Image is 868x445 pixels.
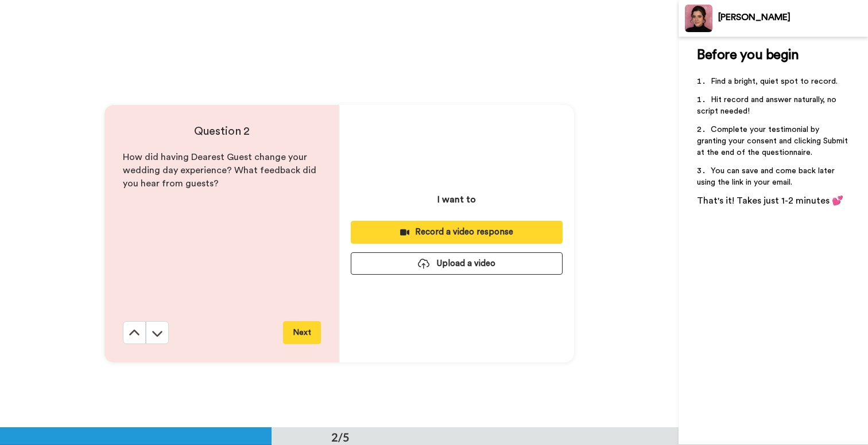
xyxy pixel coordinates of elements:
img: Profile Image [685,5,712,32]
span: You can save and come back later using the link in your email. [697,167,837,186]
button: Next [283,321,321,344]
span: How did having Dearest Guest change your wedding day experience? What feedback did you hear from ... [123,153,319,188]
div: Record a video response [360,226,553,238]
button: Upload a video [351,252,563,275]
span: Complete your testimonial by granting your consent and clicking Submit at the end of the question... [697,126,850,157]
span: Hit record and answer naturally, no script needed! [697,96,839,115]
button: Record a video response [351,221,563,243]
p: I want to [437,193,476,206]
span: Before you begin [697,48,799,62]
h4: Question 2 [123,123,321,139]
span: Find a bright, quiet spot to record. [711,77,838,85]
div: 2/5 [313,429,368,445]
div: [PERSON_NAME] [718,12,867,23]
span: That's it! Takes just 1-2 minutes 💕 [697,196,843,205]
